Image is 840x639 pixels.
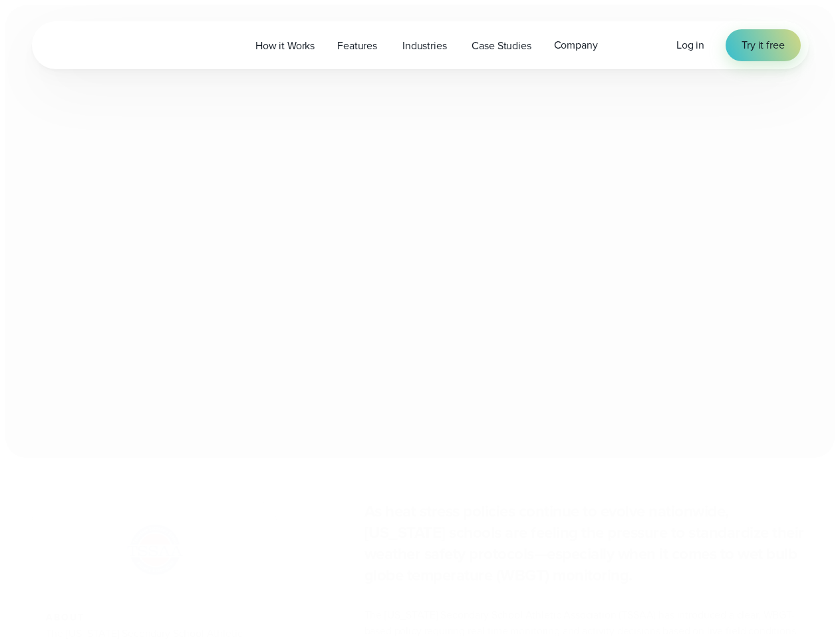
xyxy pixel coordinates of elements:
[472,38,531,54] span: Case Studies
[554,37,598,53] span: Company
[676,37,704,53] a: Log in
[676,37,704,53] span: Log in
[742,37,784,53] span: Try it free
[402,38,446,54] span: Industries
[460,32,542,59] a: Case Studies
[726,29,800,61] a: Try it free
[255,38,315,54] span: How it Works
[244,32,326,59] a: How it Works
[337,38,377,54] span: Features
